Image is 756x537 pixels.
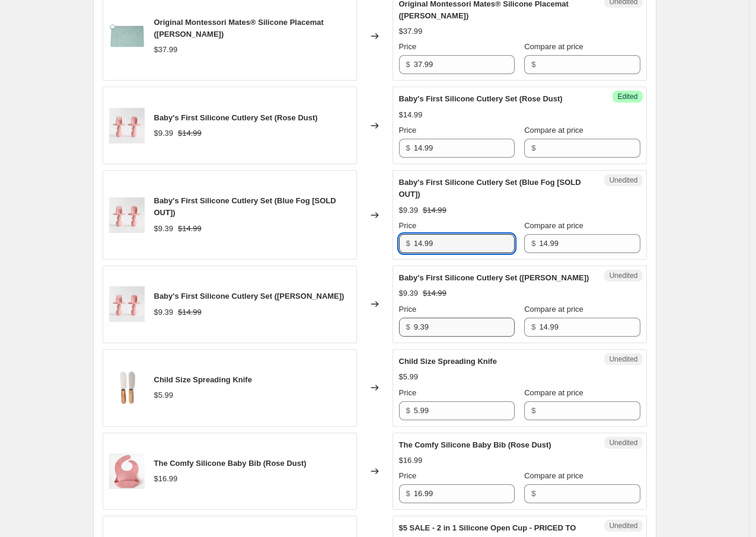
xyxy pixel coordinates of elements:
[423,287,446,299] strike: $14.99
[531,489,535,498] span: $
[109,453,145,489] img: ComfySiliconeBabyBibrosedustfront_80x.jpg
[406,143,410,152] span: $
[399,305,417,314] span: Price
[406,322,410,331] span: $
[399,42,417,51] span: Price
[399,357,497,366] span: Child Size Spreading Knife
[531,60,535,69] span: $
[531,322,535,331] span: $
[524,42,583,51] span: Compare at price
[609,175,637,185] span: Unedited
[399,388,417,397] span: Price
[531,143,535,152] span: $
[109,108,145,143] img: 9_45e4ed4f-2e9b-4d3d-a713-12790ab5fa3a_80x.jpg
[406,489,410,498] span: $
[154,223,174,235] div: $9.39
[154,127,174,139] div: $9.39
[609,354,637,364] span: Unedited
[399,455,423,466] div: $16.99
[109,286,145,322] img: 9_45e4ed4f-2e9b-4d3d-a713-12790ab5fa3a_80x.jpg
[178,306,202,318] strike: $14.99
[609,438,637,447] span: Unedited
[423,204,446,216] strike: $14.99
[154,292,344,301] span: Baby's First Silicone Cutlery Set ([PERSON_NAME])
[399,204,419,216] div: $9.39
[154,44,178,56] div: $37.99
[531,406,535,415] span: $
[406,239,410,248] span: $
[399,471,417,480] span: Price
[524,388,583,397] span: Compare at price
[524,305,583,314] span: Compare at price
[154,196,336,217] span: Baby's First Silicone Cutlery Set (Blue Fog [SOLD OUT])
[399,273,589,282] span: Baby's First Silicone Cutlery Set ([PERSON_NAME])
[154,459,307,468] span: The Comfy Silicone Baby Bib (Rose Dust)
[406,60,410,69] span: $
[531,239,535,248] span: $
[154,306,174,318] div: $9.39
[524,471,583,480] span: Compare at price
[154,473,178,485] div: $16.99
[109,197,145,233] img: 9_45e4ed4f-2e9b-4d3d-a713-12790ab5fa3a_80x.jpg
[399,109,423,121] div: $14.99
[524,221,583,230] span: Compare at price
[178,127,202,139] strike: $14.99
[399,440,551,449] span: The Comfy Silicone Baby Bib (Rose Dust)
[399,371,419,383] div: $5.99
[524,126,583,135] span: Compare at price
[154,375,252,384] span: Child Size Spreading Knife
[399,25,423,37] div: $37.99
[109,370,145,405] img: 2pcs-Mini-Small-Cheese-Butter-Spatula-Scraper-Sandwich-Toast-Cheese-Slicer-10cm-for-Kitchen-Outdo...
[609,271,637,280] span: Unedited
[178,223,202,235] strike: $14.99
[399,178,581,199] span: Baby's First Silicone Cutlery Set (Blue Fog [SOLD OUT])
[617,92,637,101] span: Edited
[399,94,563,103] span: Baby's First Silicone Cutlery Set (Rose Dust)
[399,287,419,299] div: $9.39
[609,521,637,530] span: Unedited
[406,406,410,415] span: $
[399,221,417,230] span: Price
[109,18,145,54] img: placemats5colours_2_80x.png
[154,18,324,39] span: Original Montessori Mates® Silicone Placemat ([PERSON_NAME])
[154,389,174,401] div: $5.99
[154,113,318,122] span: Baby's First Silicone Cutlery Set (Rose Dust)
[399,126,417,135] span: Price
